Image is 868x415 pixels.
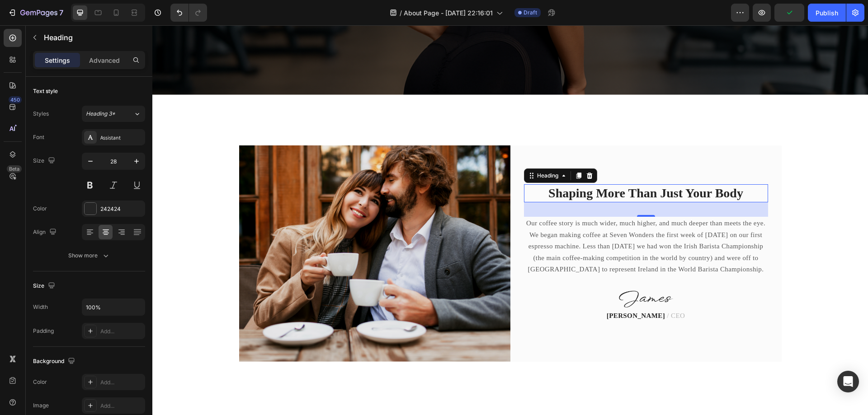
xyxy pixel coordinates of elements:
div: Styles [33,110,49,118]
button: Show more [33,247,145,264]
p: Advanced [89,56,120,65]
p: Our coffee story is much wider, much higher, and much deeper than meets the eye. We began making ... [373,192,615,250]
strong: [PERSON_NAME] [454,287,513,294]
div: 450 [9,96,22,103]
div: Add... [100,327,143,336]
span: Draft [524,9,537,17]
div: Size [33,155,57,167]
div: Heading [383,146,408,154]
img: Alt Image [467,266,521,282]
div: Add... [100,402,143,410]
p: Our Coffee [133,388,583,407]
div: Font [33,133,44,141]
div: Image [33,401,49,410]
h2: Rich Text Editor. Editing area: main [372,159,616,177]
span: / CEO [514,287,533,294]
div: Add... [100,378,143,387]
div: Align [33,226,58,238]
span: Heading 3* [86,110,115,118]
span: / [400,8,402,18]
div: Color [33,205,47,213]
p: Shaping More Than Just Your Body [373,160,615,176]
div: Undo/Redo [170,4,207,22]
div: Padding [33,327,54,335]
button: Publish [808,4,846,22]
iframe: Design area [152,25,868,415]
button: Heading 3* [82,106,145,122]
div: Assistant [100,134,143,142]
div: Background [33,355,77,368]
div: Width [33,303,48,311]
div: Open Intercom Messenger [837,371,859,392]
div: Color [33,378,47,386]
p: Settings [45,56,70,65]
span: About Page - [DATE] 22:16:01 [404,8,493,18]
p: Heading [44,32,142,43]
input: Auto [82,299,145,315]
div: 242424 [100,205,143,213]
button: 7 [4,4,67,22]
div: Show more [68,251,110,260]
div: Beta [7,165,22,173]
div: Text style [33,87,58,95]
p: 7 [59,7,63,18]
div: Publish [816,8,838,18]
div: Size [33,280,57,292]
